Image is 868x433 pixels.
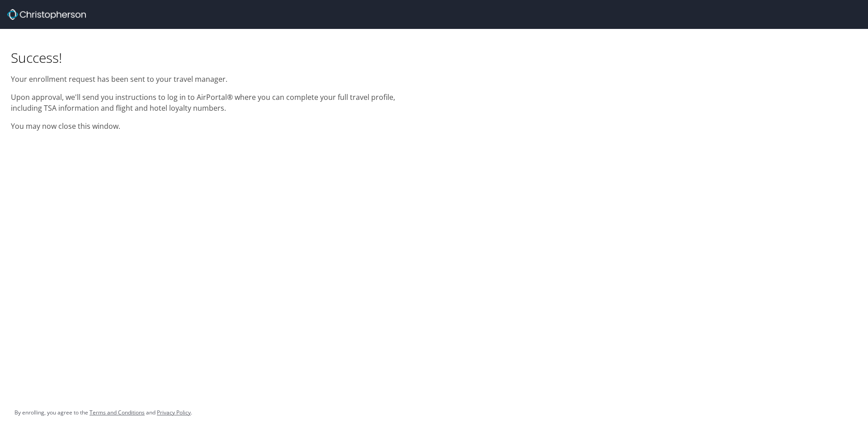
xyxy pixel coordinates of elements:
a: Privacy Policy [157,409,191,416]
a: Terms and Conditions [90,409,145,416]
h1: Success! [11,49,423,66]
div: By enrolling, you agree to the and . [14,401,192,424]
img: cbt logo [7,9,86,20]
p: You may now close this window. [11,121,423,132]
p: Your enrollment request has been sent to your travel manager. [11,74,423,85]
p: Upon approval, we'll send you instructions to log in to AirPortal® where you can complete your fu... [11,92,423,113]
